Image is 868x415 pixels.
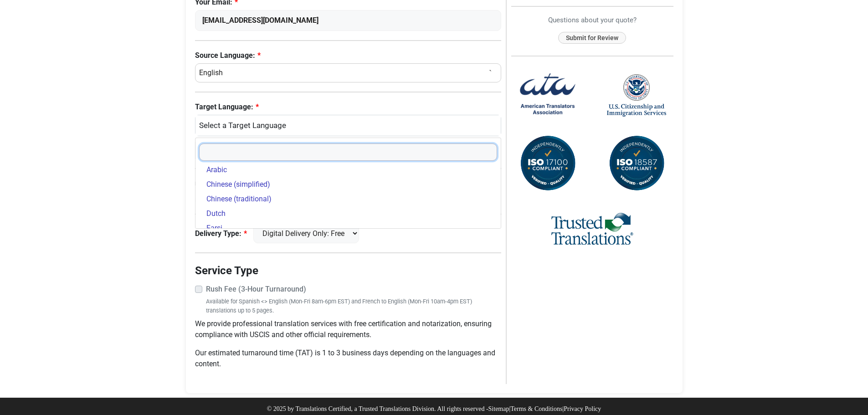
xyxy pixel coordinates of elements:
[267,404,601,414] p: © 2025 by Translations Certified, a Trusted Translations Division. All rights reserved - | |
[488,405,509,412] a: Sitemap
[199,143,498,161] input: Search
[195,10,502,31] input: Enter Your Email
[518,134,577,193] img: ISO 17100 Compliant Certification
[195,228,247,239] label: Delivery Type:
[518,66,577,125] img: American Translators Association Logo
[564,405,601,412] a: Privacy Policy
[607,134,666,193] img: ISO 18587 Compliant Certification
[511,16,673,24] h6: Questions about your quote?
[195,115,502,137] button: Spanish
[195,318,502,340] p: We provide professional translation services with free certification and notarization, ensuring c...
[195,102,502,113] label: Target Language:
[195,50,502,61] label: Source Language:
[206,223,222,234] span: Farsi
[200,120,492,132] div: Spanish
[206,297,502,314] small: Available for Spanish <> English (Mon-Fri 8am-6pm EST) and French to English (Mon-Fri 10am-4pm ES...
[510,405,562,412] a: Terms & Conditions
[607,73,666,118] img: United States Citizenship and Immigration Services Logo
[195,348,502,369] p: Our estimated turnaround time (TAT) is 1 to 3 business days depending on the languages and content.
[206,285,306,293] strong: Rush Fee (3-Hour Turnaround)
[551,211,633,247] img: Trusted Translations Logo
[206,194,272,205] span: Chinese (traditional)
[206,164,227,175] span: Arabic
[195,262,502,279] legend: Service Type
[558,32,626,44] button: Submit for Review
[206,179,270,190] span: Chinese (simplified)
[206,208,226,219] span: Dutch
